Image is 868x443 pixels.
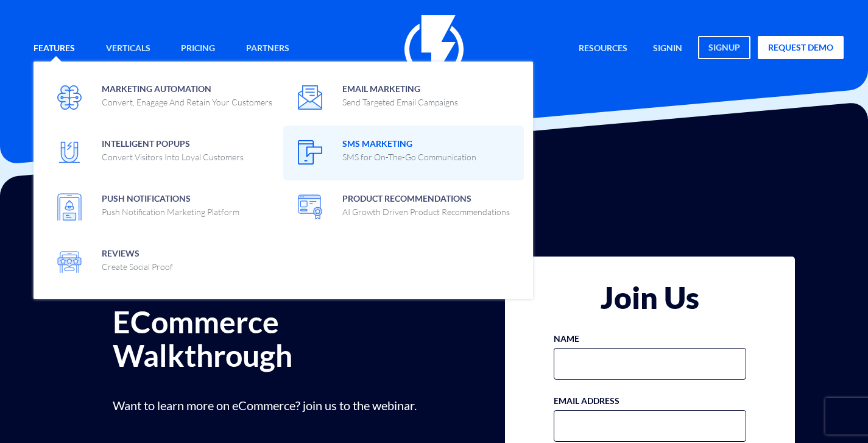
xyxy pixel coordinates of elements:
a: Product RecommendationsAI Growth Driven Product Recommendations [283,180,524,235]
a: signup [698,36,750,59]
span: Intelligent Popups [102,135,244,163]
h3: Join Us [554,281,746,314]
p: AI Growth Driven Product Recommendations [342,206,510,218]
p: Create Social Proof [102,261,173,273]
p: Send Targeted Email Campaigns [342,96,458,108]
a: Intelligent PopupsConvert Visitors Into Loyal Customers [43,126,283,180]
a: ReviewsCreate Social Proof [43,235,283,290]
a: Push NotificationsPush Notification Marketing Platform [43,180,283,235]
h1: eCommerce Walkthrough [113,305,447,372]
a: Verticals [97,36,160,62]
p: Want to learn more on eCommerce? join us to the webinar. [113,397,447,414]
span: Push Notifications [102,190,239,218]
p: Convert, Enagage And Retain Your Customers [102,96,272,108]
span: Product Recommendations [342,190,510,218]
span: SMS Marketing [342,135,476,163]
a: Resources [570,36,637,62]
a: SMS MarketingSMS for On-The-Go Communication [283,126,524,180]
a: Marketing AutomationConvert, Enagage And Retain Your Customers [43,71,283,126]
a: Features [24,36,84,62]
span: Email Marketing [342,80,458,108]
p: SMS for On-The-Go Communication [342,151,476,163]
a: Email MarketingSend Targeted Email Campaigns [283,71,524,126]
a: Partners [237,36,298,62]
a: request demo [758,36,844,59]
span: Reviews [102,244,173,273]
a: signin [644,36,691,62]
span: Marketing Automation [102,80,272,108]
p: Convert Visitors Into Loyal Customers [102,151,244,163]
label: EMAIL ADDRESS [554,395,619,407]
label: NAME [554,333,579,345]
p: Push Notification Marketing Platform [102,206,239,218]
a: Pricing [172,36,224,62]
